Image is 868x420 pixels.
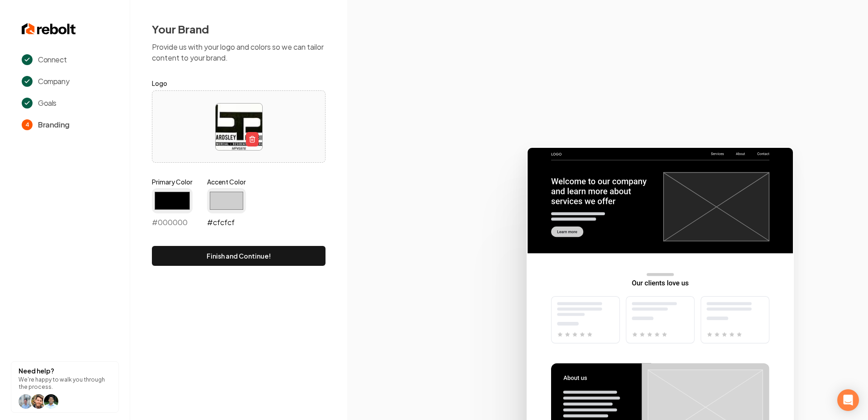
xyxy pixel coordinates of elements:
p: We're happy to walk you through the process. [19,376,111,391]
label: Primary Color [152,177,193,186]
img: help icon arwin [44,394,58,409]
button: Finish and Continue! [152,246,325,266]
span: 4 [22,119,33,130]
span: Branding [38,119,70,130]
label: Accent Color [207,177,246,186]
strong: Need help? [19,367,54,375]
button: Need help?We're happy to walk you through the process.help icon Willhelp icon Willhelp icon arwin [11,361,119,413]
span: Company [38,76,69,87]
img: help icon Will [19,394,33,409]
img: help icon Will [31,394,46,409]
div: #000000 [152,188,193,228]
h2: Your Brand [152,22,325,36]
div: Open Intercom Messenger [837,389,859,411]
div: #cfcfcf [207,188,246,228]
span: Goals [38,98,57,109]
label: Logo [152,78,325,89]
img: image [216,104,262,150]
p: Provide us with your logo and colors so we can tailor content to your brand. [152,42,325,63]
span: Connect [38,54,66,65]
img: Rebolt Logo [22,22,76,36]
